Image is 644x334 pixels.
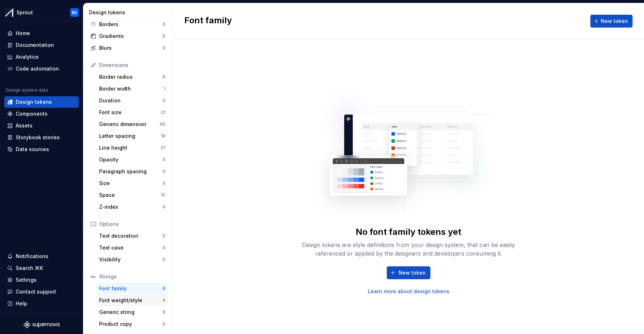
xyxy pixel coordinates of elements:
[99,203,162,210] div: Z-index
[16,265,43,272] div: Search ⌘K
[96,254,168,265] a: Visibility0
[96,130,168,142] a: Letter spacing19
[162,180,165,186] div: 3
[5,8,14,17] img: b6c2a6ff-03c2-4811-897b-2ef07e5e0e51.png
[96,306,168,318] a: Generic string6
[88,42,168,54] a: Blurs0
[99,121,160,128] div: Generic dimension
[184,15,232,28] h2: Font family
[4,51,79,63] a: Analytics
[96,95,168,106] a: Duration0
[96,318,168,330] a: Product copy0
[96,71,168,83] a: Border radius6
[162,74,165,80] div: 6
[4,132,79,143] a: Storybook stories
[161,145,165,151] div: 21
[16,65,59,72] div: Code automation
[160,121,165,127] div: 40
[96,178,168,189] a: Size3
[99,180,162,187] div: Size
[162,309,165,315] div: 6
[16,253,48,260] div: Notifications
[4,251,79,262] button: Notifications
[387,266,430,279] button: New token
[99,232,162,239] div: Text decoration
[99,73,162,81] div: Border radius
[96,154,168,165] a: Opacity0
[99,273,165,280] div: Strings
[162,21,165,27] div: 0
[162,321,165,327] div: 0
[161,192,165,198] div: 15
[399,269,426,276] span: New token
[99,44,162,52] div: Blurs
[96,201,168,213] a: Z-index0
[24,321,59,328] svg: Supernova Logo
[99,85,164,92] div: Border width
[99,309,162,316] div: Generic string
[99,244,162,251] div: Text case
[162,233,165,239] div: 0
[4,28,79,39] a: Home
[99,221,165,228] div: Options
[4,144,79,155] a: Data sources
[96,242,168,253] a: Text case0
[1,5,82,20] button: SproutBK
[16,98,52,106] div: Design tokens
[4,274,79,286] a: Settings
[4,96,79,108] a: Design tokens
[96,230,168,242] a: Text decoration0
[96,142,168,154] a: Line height21
[99,168,162,175] div: Paragraph spacing
[162,33,165,39] div: 0
[4,63,79,74] a: Code automation
[4,286,79,297] button: Contact support
[99,297,162,304] div: Font weight/style
[99,256,162,263] div: Visibility
[99,97,162,104] div: Duration
[99,109,161,116] div: Font size
[96,166,168,177] a: Paragraph spacing0
[99,192,161,199] div: Space
[88,19,168,30] a: Borders0
[96,295,168,306] a: Font weight/style4
[72,10,77,15] div: BK
[16,42,54,49] div: Documentation
[601,18,628,25] span: New token
[99,21,162,28] div: Borders
[96,118,168,130] a: Generic dimension40
[16,276,36,284] div: Settings
[162,204,165,210] div: 0
[162,98,165,103] div: 0
[96,83,168,95] a: Border width1
[99,144,161,151] div: Line height
[162,297,165,303] div: 4
[99,320,162,328] div: Product copy
[162,245,165,251] div: 0
[16,9,33,16] div: Sprout
[368,288,449,295] a: Learn more about design tokens
[162,45,165,51] div: 0
[164,86,165,92] div: 1
[99,285,162,292] div: Font family
[99,156,162,163] div: Opacity
[4,39,79,51] a: Documentation
[4,120,79,131] a: Assets
[16,53,39,60] div: Analytics
[16,288,56,295] div: Contact support
[89,9,170,16] div: Design tokens
[6,87,48,93] div: Design system data
[161,133,165,139] div: 19
[590,15,633,28] button: New token
[99,62,165,69] div: Dimensions
[16,146,49,153] div: Data sources
[162,257,165,262] div: 0
[96,283,168,294] a: Font family0
[88,30,168,42] a: Gradients0
[4,108,79,120] a: Components
[294,241,523,258] div: Design tokens are style definitions from your design system, that can be easily referenced or app...
[162,157,165,163] div: 0
[4,262,79,274] button: Search ⌘K
[16,30,30,37] div: Home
